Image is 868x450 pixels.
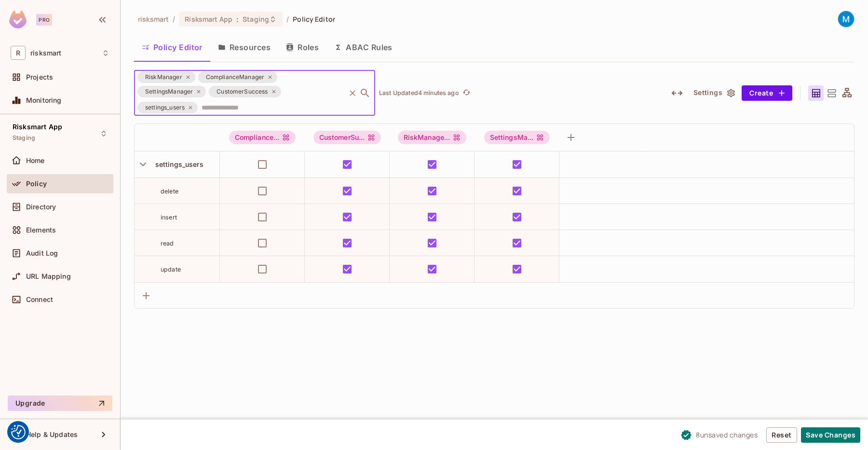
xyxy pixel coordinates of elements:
[461,87,473,99] button: refresh
[11,425,26,439] button: Consent Preferences
[484,131,550,144] span: SettingsManager
[26,296,53,303] span: Connect
[13,134,35,142] span: Staging
[11,425,26,439] img: Revisit consent button
[138,14,169,24] span: the active workspace
[838,11,854,27] img: Matt Rudd
[326,35,400,59] button: ABAC Rules
[26,273,71,280] span: URL Mapping
[26,226,56,234] span: Elements
[484,131,550,144] div: SettingsMa...
[690,85,738,101] button: Settings
[462,88,471,98] span: refresh
[26,73,53,81] span: Projects
[313,131,381,144] span: CustomerSuccess
[236,15,239,23] span: :
[161,240,174,247] span: read
[398,131,467,144] span: RiskManager
[358,86,372,100] button: Open
[134,35,210,59] button: Policy Editor
[278,35,326,59] button: Roles
[137,86,206,97] div: SettingsManager
[243,14,269,24] span: Staging
[8,395,112,411] button: Upgrade
[161,214,177,221] span: insert
[742,85,792,101] button: Create
[210,35,278,59] button: Resources
[26,249,58,257] span: Audit Log
[13,123,62,131] span: Risksmart App
[26,96,62,104] span: Monitoring
[26,157,45,164] span: Home
[173,14,175,24] li: /
[200,72,271,82] span: ComplianceManager
[696,430,758,440] span: 8 unsaved change s
[801,427,860,443] button: Save Changes
[293,14,335,24] span: Policy Editor
[198,71,278,83] div: ComplianceManager
[459,87,473,99] span: Refresh is not available in edit mode.
[26,180,47,188] span: Policy
[36,14,52,26] div: Pro
[26,203,56,211] span: Directory
[137,71,195,83] div: RiskManager
[11,46,26,60] span: R
[211,87,273,96] span: CustomerSuccess
[229,131,296,144] div: Compliance...
[139,103,190,112] span: settings_users
[30,49,61,57] span: Workspace: risksmart
[346,86,359,100] button: Clear
[9,11,27,28] img: SReyMgAAAABJRU5ErkJggg==
[151,160,203,168] span: settings_users
[26,431,78,438] span: Help & Updates
[379,89,459,97] p: Last Updated 4 minutes ago
[313,131,381,144] div: CustomerSu...
[286,14,289,24] li: /
[161,266,181,273] span: update
[185,14,232,24] span: Risksmart App
[209,86,281,97] div: CustomerSuccess
[139,72,188,82] span: RiskManager
[398,131,467,144] div: RiskManage...
[161,188,178,195] span: delete
[139,87,199,96] span: SettingsManager
[229,131,296,144] span: ComplianceManager
[766,427,797,443] button: Reset
[137,102,198,113] div: settings_users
